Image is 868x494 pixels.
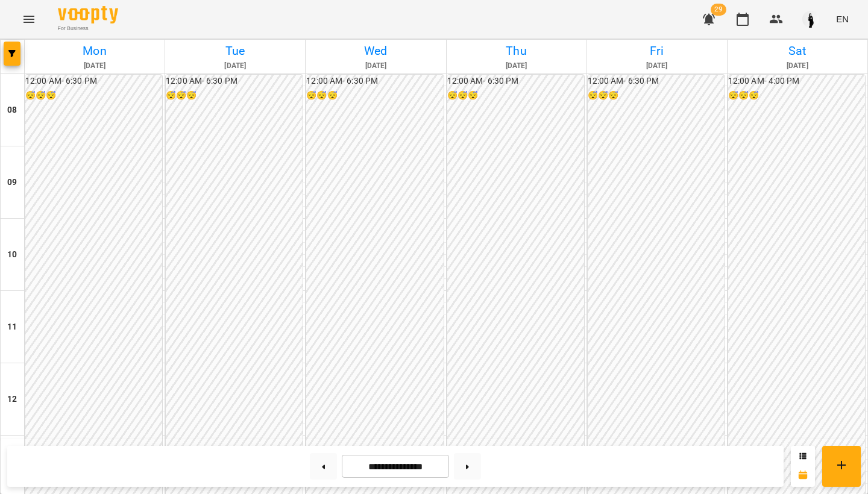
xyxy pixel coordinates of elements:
[7,176,17,189] h6: 09
[58,25,118,33] span: For Business
[307,42,444,60] h6: Wed
[25,75,162,88] h6: 12:00 AM - 6:30 PM
[7,320,17,334] h6: 11
[7,393,17,406] h6: 12
[589,42,725,60] h6: Fri
[166,89,303,102] h6: 😴😴😴
[27,42,163,60] h6: Mon
[306,75,443,88] h6: 12:00 AM - 6:30 PM
[729,60,866,72] h6: [DATE]
[588,89,725,102] h6: 😴😴😴
[588,75,725,88] h6: 12:00 AM - 6:30 PM
[307,60,444,72] h6: [DATE]
[14,5,43,34] button: Menu
[447,75,584,88] h6: 12:00 AM - 6:30 PM
[802,11,819,28] img: 041a4b37e20a8ced1a9815ab83a76d22.jpeg
[7,104,17,117] h6: 08
[167,60,303,72] h6: [DATE]
[589,60,725,72] h6: [DATE]
[448,42,585,60] h6: Thu
[7,248,17,261] h6: 10
[448,60,585,72] h6: [DATE]
[166,75,303,88] h6: 12:00 AM - 6:30 PM
[728,75,865,88] h6: 12:00 AM - 4:00 PM
[447,89,584,102] h6: 😴😴😴
[711,4,726,16] span: 29
[729,42,866,60] h6: Sat
[306,89,443,102] h6: 😴😴😴
[167,42,303,60] h6: Tue
[25,89,162,102] h6: 😴😴😴
[728,89,865,102] h6: 😴😴😴
[831,8,854,30] button: EN
[836,13,849,25] span: EN
[27,60,163,72] h6: [DATE]
[58,6,118,23] img: Voopty Logo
